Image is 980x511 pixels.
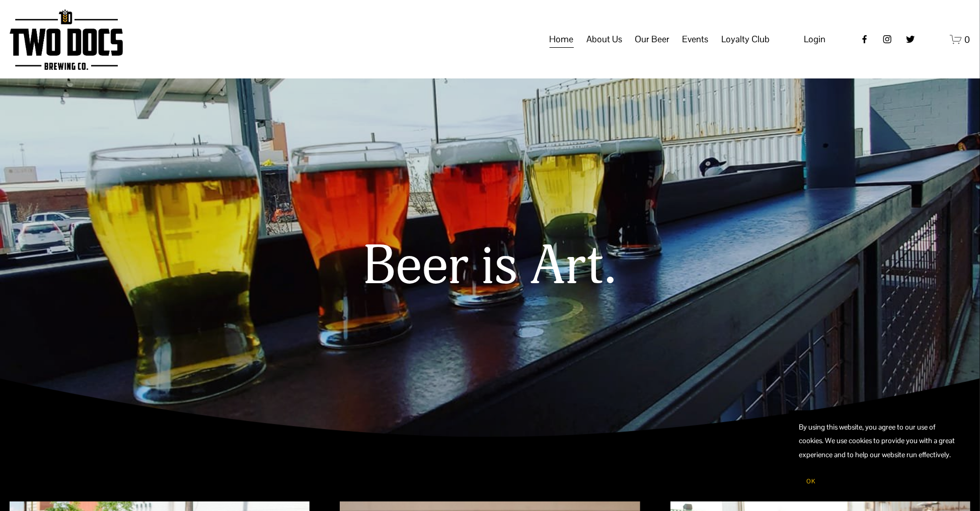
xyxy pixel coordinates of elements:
span: 0 [965,34,970,45]
span: Loyalty Club [721,31,770,48]
a: twitter-unauth [906,34,916,44]
span: About Us [586,31,622,48]
p: By using this website, you agree to our use of cookies. We use cookies to provide you with a grea... [799,420,960,462]
a: folder dropdown [635,30,669,49]
h1: Beer is Art. [138,236,843,297]
span: OK [806,477,815,485]
button: OK [799,472,823,491]
a: 0 items in cart [950,33,970,46]
a: Facebook [860,34,870,44]
span: Events [683,31,709,48]
img: Two Docs Brewing Co. [10,9,122,70]
a: Home [550,30,574,49]
a: folder dropdown [721,30,770,49]
a: Login [804,31,825,48]
span: Our Beer [635,31,669,48]
span: Login [804,33,825,45]
a: folder dropdown [586,30,622,49]
section: Cookie banner [789,410,970,501]
a: folder dropdown [683,30,709,49]
a: instagram-unauth [882,34,892,44]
